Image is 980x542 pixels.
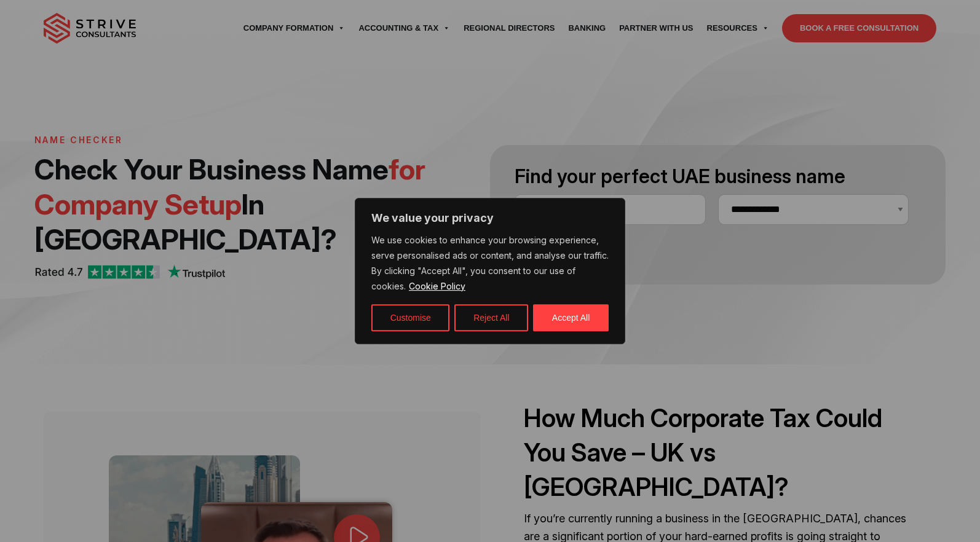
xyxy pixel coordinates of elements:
button: Accept All [533,304,609,331]
button: Reject All [454,304,528,331]
p: We use cookies to enhance your browsing experience, serve personalised ads or content, and analys... [371,233,609,294]
a: Cookie Policy [408,280,466,292]
p: We value your privacy [371,211,609,226]
button: Customise [371,304,449,331]
div: We value your privacy [355,198,625,344]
